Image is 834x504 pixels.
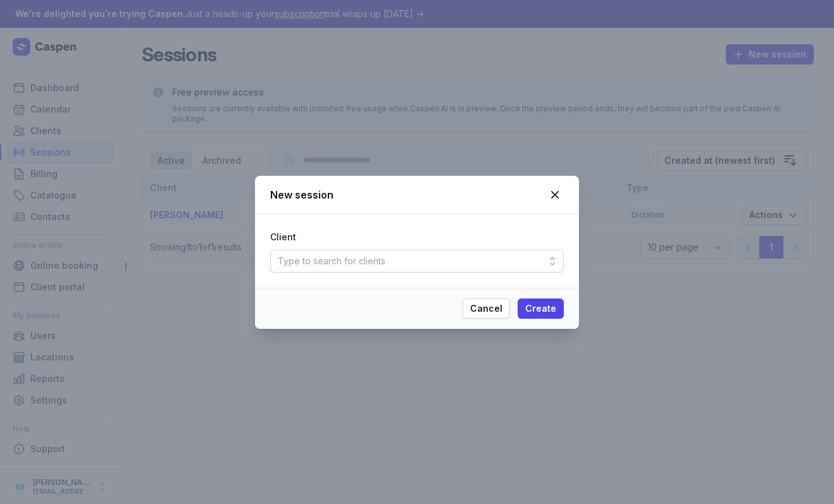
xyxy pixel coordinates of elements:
[278,254,385,269] div: Type to search for clients
[518,298,564,319] button: Create
[525,301,556,316] span: Create
[270,187,546,202] div: New session
[470,301,502,316] span: Cancel
[270,230,564,245] div: Client
[463,298,510,319] button: Cancel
